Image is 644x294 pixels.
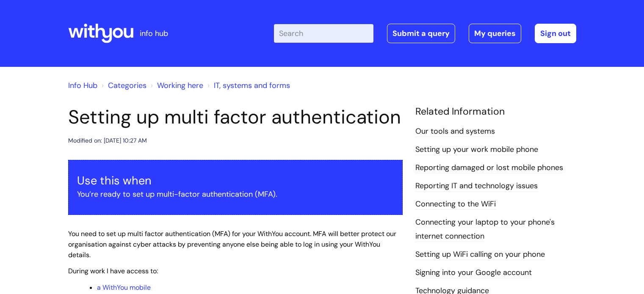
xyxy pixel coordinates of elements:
[68,80,97,91] a: Info Hub
[469,24,521,43] a: My queries
[274,24,576,43] div: | -
[415,126,495,137] a: Our tools and systems
[108,80,146,91] a: Categories
[140,27,168,40] p: info hub
[274,24,373,43] input: Search
[415,181,538,192] a: Reporting IT and technology issues
[387,24,455,43] a: Submit a query
[415,106,576,118] h4: Related Information
[415,144,538,155] a: Setting up your work mobile phone
[68,106,403,129] h1: Setting up multi factor authentication
[415,162,563,173] a: Reporting damaged or lost mobile phones
[415,249,545,260] a: Setting up WiFi calling on your phone
[68,229,396,259] span: You need to set up multi factor authentication (MFA) for your WithYou account. MFA will better pr...
[415,267,532,278] a: Signing into your Google account
[68,267,158,275] span: During work I have access to:
[97,283,151,292] a: a WithYou mobile
[415,217,555,242] a: Connecting your laptop to your phone's internet connection
[77,174,394,187] h3: Use this when
[100,79,146,92] li: Solution home
[77,187,394,201] p: You’re ready to set up multi-factor authentication (MFA).
[149,79,203,92] li: Working here
[205,79,290,92] li: IT, systems and forms
[214,80,290,91] a: IT, systems and forms
[68,135,147,146] div: Modified on: [DATE] 10:27 AM
[415,199,496,210] a: Connecting to the WiFi
[157,80,203,91] a: Working here
[535,24,576,43] a: Sign out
